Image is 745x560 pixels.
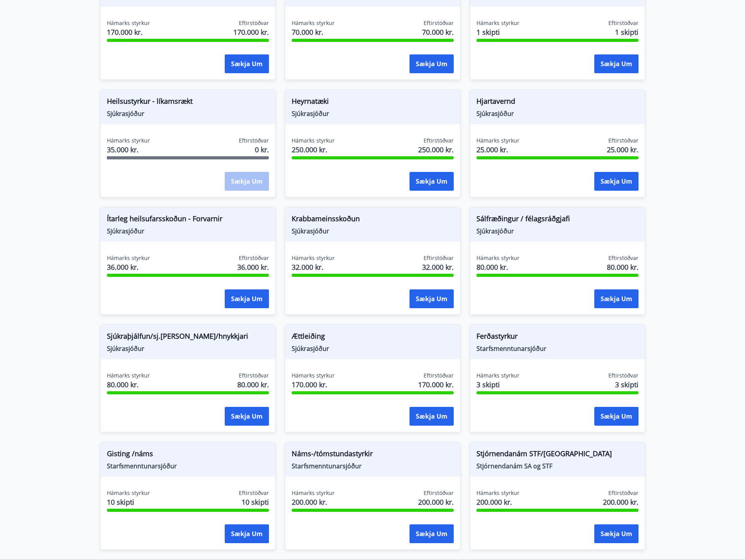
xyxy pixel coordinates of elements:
[292,27,335,37] span: 70.000 kr.
[615,27,639,37] span: 1 skipti
[292,254,335,262] span: Hámarks styrkur
[607,262,639,272] span: 80.000 kr.
[476,213,639,227] span: Sálfræðingur / félagsráðgjafi
[418,145,454,155] span: 250.000 kr.
[422,262,454,272] span: 32.000 kr.
[476,137,520,145] span: Hámarks styrkur
[292,262,335,272] span: 32.000 kr.
[292,344,454,353] span: Sjúkrasjóður
[292,331,454,344] span: Ættleiðing
[239,489,269,497] span: Eftirstöðvar
[107,489,150,497] span: Hámarks styrkur
[107,27,150,37] span: 170.000 kr.
[476,254,520,262] span: Hámarks styrkur
[608,254,639,262] span: Eftirstöðvar
[608,19,639,27] span: Eftirstöðvar
[239,19,269,27] span: Eftirstöðvar
[107,497,150,507] span: 10 skipti
[603,497,639,507] span: 200.000 kr.
[476,145,520,155] span: 25.000 kr.
[292,379,335,390] span: 170.000 kr.
[225,407,269,426] button: Sækja um
[225,54,269,73] button: Sækja um
[292,96,454,109] span: Heyrnatæki
[107,96,269,109] span: Heilsustyrkur - líkamsrækt
[594,172,639,191] button: Sækja um
[409,407,454,426] button: Sækja um
[292,137,335,145] span: Hámarks styrkur
[615,379,639,390] span: 3 skipti
[107,19,150,27] span: Hámarks styrkur
[107,262,150,272] span: 36.000 kr.
[107,137,150,145] span: Hámarks styrkur
[409,289,454,308] button: Sækja um
[422,27,454,37] span: 70.000 kr.
[424,254,454,262] span: Eftirstöðvar
[107,254,150,262] span: Hámarks styrkur
[107,448,269,462] span: Gisting /náms
[424,489,454,497] span: Eftirstöðvar
[594,407,639,426] button: Sækja um
[107,379,150,390] span: 80.000 kr.
[292,19,335,27] span: Hámarks styrkur
[107,372,150,379] span: Hámarks styrkur
[409,54,454,73] button: Sækja um
[409,524,454,543] button: Sækja um
[476,489,520,497] span: Hámarks styrkur
[237,379,269,390] span: 80.000 kr.
[292,497,335,507] span: 200.000 kr.
[292,372,335,379] span: Hámarks styrkur
[107,227,269,235] span: Sjúkrasjóður
[242,497,269,507] span: 10 skipti
[594,54,639,73] button: Sækja um
[292,145,335,155] span: 250.000 kr.
[107,213,269,227] span: Ítarleg heilsufarsskoðun - Forvarnir
[608,372,639,379] span: Eftirstöðvar
[476,227,639,235] span: Sjúkrasjóður
[476,109,639,118] span: Sjúkrasjóður
[292,109,454,118] span: Sjúkrasjóður
[239,372,269,379] span: Eftirstöðvar
[225,289,269,308] button: Sækja um
[476,497,520,507] span: 200.000 kr.
[476,19,520,27] span: Hámarks styrkur
[424,137,454,145] span: Eftirstöðvar
[476,344,639,353] span: Starfsmenntunarsjóður
[424,372,454,379] span: Eftirstöðvar
[424,19,454,27] span: Eftirstöðvar
[292,448,454,462] span: Náms-/tómstundastyrkir
[608,489,639,497] span: Eftirstöðvar
[107,462,269,470] span: Starfsmenntunarsjóður
[107,109,269,118] span: Sjúkrasjóður
[292,213,454,227] span: Krabbameinsskoðun
[107,331,269,344] span: Sjúkraþjálfun/sj.[PERSON_NAME]/hnykkjari
[418,497,454,507] span: 200.000 kr.
[594,524,639,543] button: Sækja um
[418,379,454,390] span: 170.000 kr.
[476,27,520,37] span: 1 skipti
[239,137,269,145] span: Eftirstöðvar
[409,172,454,191] button: Sækja um
[225,524,269,543] button: Sækja um
[292,489,335,497] span: Hámarks styrkur
[476,372,520,379] span: Hámarks styrkur
[476,96,639,109] span: Hjartavernd
[107,344,269,353] span: Sjúkrasjóður
[476,448,639,462] span: Stjórnendanám STF/[GEOGRAPHIC_DATA]
[607,145,639,155] span: 25.000 kr.
[476,331,639,344] span: Ferðastyrkur
[476,462,639,470] span: Stjórnendanám SA og STF
[255,145,269,155] span: 0 kr.
[237,262,269,272] span: 36.000 kr.
[292,227,454,235] span: Sjúkrasjóður
[107,145,150,155] span: 35.000 kr.
[476,379,520,390] span: 3 skipti
[476,262,520,272] span: 80.000 kr.
[292,462,454,470] span: Starfsmenntunarsjóður
[594,289,639,308] button: Sækja um
[233,27,269,37] span: 170.000 kr.
[239,254,269,262] span: Eftirstöðvar
[608,137,639,145] span: Eftirstöðvar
